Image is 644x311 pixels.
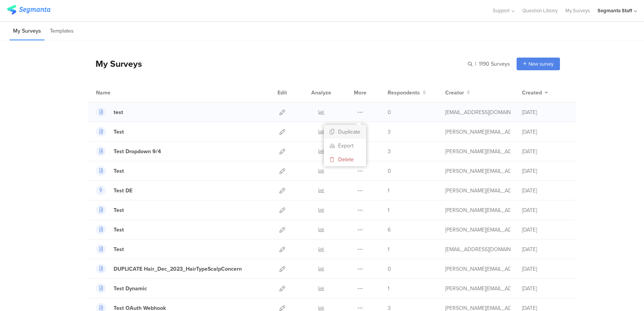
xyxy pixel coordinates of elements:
div: [DATE] [522,167,568,175]
div: test [114,108,123,116]
a: Test [96,244,124,254]
a: Export [324,139,366,152]
span: 0 [388,108,391,116]
span: 6 [388,226,391,234]
div: riel@segmanta.com [445,265,510,273]
div: gillat@segmanta.com [445,245,510,253]
div: riel@segmanta.com [445,187,510,195]
span: Created [522,89,542,97]
button: Delete [324,152,366,166]
a: Test [96,205,124,215]
span: 1 [388,206,390,214]
a: Test Dynamic [96,283,147,293]
div: My Surveys [88,57,142,70]
span: 1190 Surveys [479,60,510,68]
div: Test [114,245,124,253]
div: [DATE] [522,245,568,253]
span: 1 [388,187,390,195]
span: New survey [528,60,553,68]
div: raymund@segmanta.com [445,285,510,293]
div: riel@segmanta.com [445,226,510,234]
a: Test Dropdown 9/4 [96,146,161,156]
div: Test DE [114,187,132,195]
span: 1 [388,245,390,253]
a: Test DE [96,185,132,195]
div: [DATE] [522,128,568,136]
span: 3 [388,147,391,155]
div: [DATE] [522,147,568,155]
button: Duplicate [324,125,366,139]
div: [DATE] [522,265,568,273]
span: 3 [388,128,391,136]
li: My Surveys [10,22,45,40]
span: 0 [388,167,391,175]
div: Segmanta Staff [598,7,632,14]
div: gillat@segmanta.com [445,108,510,116]
div: [DATE] [522,108,568,116]
div: Analyze [310,83,333,102]
div: Test [114,206,124,214]
span: Support [493,7,510,14]
a: test [96,107,123,117]
div: More [352,83,368,102]
div: Test Dropdown 9/4 [114,147,161,155]
div: raymund@segmanta.com [445,147,510,155]
a: DUPLICATE Hair_Dec_2023_HairTypeScalpConcern [96,264,242,274]
div: riel@segmanta.com [445,206,510,214]
div: Name [96,89,142,97]
a: Test [96,225,124,235]
div: DUPLICATE Hair_Dec_2023_HairTypeScalpConcern [114,265,242,273]
a: Test [96,166,124,176]
div: [DATE] [522,206,568,214]
div: [DATE] [522,285,568,293]
div: [DATE] [522,226,568,234]
button: Respondents [388,89,426,97]
li: Templates [46,22,77,40]
span: 1 [388,285,390,293]
div: riel@segmanta.com [445,128,510,136]
img: segmanta logo [7,5,50,15]
div: [DATE] [522,187,568,195]
div: Test Dynamic [114,285,147,293]
span: Creator [445,89,464,97]
div: Test [114,226,124,234]
span: Respondents [388,89,420,97]
span: | [474,60,477,68]
button: Created [522,89,548,97]
span: 0 [388,265,391,273]
div: raymund@segmanta.com [445,167,510,175]
div: Test [114,128,124,136]
button: Creator [445,89,470,97]
a: Test [96,127,124,137]
div: Test [114,167,124,175]
div: Edit [274,83,291,102]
